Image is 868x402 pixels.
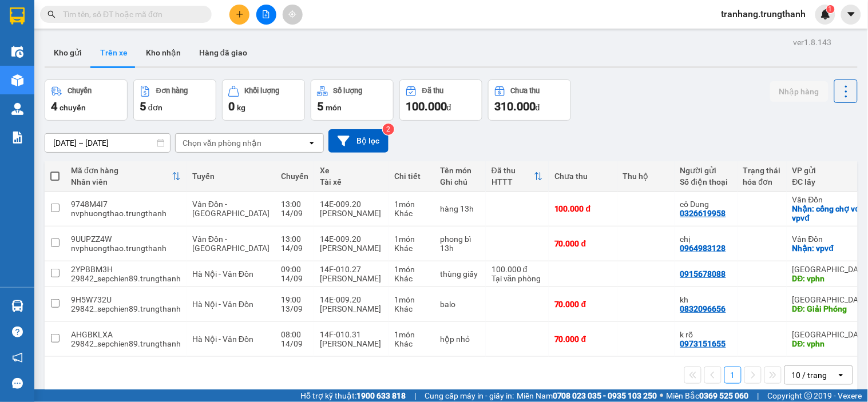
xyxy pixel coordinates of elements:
button: caret-down [841,5,861,25]
span: caret-down [846,9,857,19]
div: Tuyến [192,172,269,181]
div: 100.000 đ [554,204,612,213]
span: 4 [51,99,57,113]
div: AHGBKLXA [71,330,181,339]
div: 14/09 [281,339,308,348]
div: 70.000 đ [554,335,612,344]
div: 1 món [394,234,429,244]
div: Khác [394,244,429,253]
div: VP gửi [792,166,861,175]
div: [PERSON_NAME] [320,339,383,348]
div: Khác [394,209,429,218]
span: search [47,10,56,18]
span: 100.000 [406,99,447,113]
span: plus [236,10,244,18]
button: Bộ lọc [328,129,389,153]
button: aim [283,5,303,25]
div: Tên món [440,166,480,175]
span: chuyến [60,103,86,112]
button: Đơn hàng5đơn [133,79,216,121]
div: Khác [394,304,429,313]
span: message [12,378,23,389]
img: icon-new-feature [821,9,831,19]
div: Trạng thái [743,166,781,175]
div: Khác [394,339,429,348]
div: 70.000 đ [554,300,612,309]
span: món [326,103,342,112]
div: 9748M4I7 [71,200,181,209]
span: Hà Nội - Vân Đồn [192,335,253,344]
span: đ [536,103,540,112]
img: logo-vxr [10,7,25,25]
div: 14/09 [281,244,308,253]
div: Thu hộ [623,172,669,181]
span: 5 [140,99,146,113]
span: đơn [148,103,162,112]
input: Select a date range. [45,134,170,152]
span: Cung cấp máy in - giấy in: [425,389,514,402]
strong: 1900 633 818 [356,391,406,400]
input: Tìm tên, số ĐT hoặc mã đơn [63,8,198,21]
div: hàng 13h [440,204,480,213]
div: 14/09 [281,274,308,283]
button: Chuyến4chuyến [45,79,128,121]
div: Chưa thu [511,87,540,95]
div: 29842_sepchien89.trungthanh [71,304,181,313]
img: warehouse-icon [11,74,23,86]
span: đ [447,103,451,112]
div: 1 món [394,330,429,339]
button: Nhập hàng [770,81,829,102]
div: 1 món [394,200,429,209]
div: Số điện thoại [680,177,732,186]
img: warehouse-icon [11,103,23,115]
div: ver 1.8.143 [794,36,832,49]
button: 1 [724,367,742,384]
img: warehouse-icon [11,300,23,312]
span: 1 [829,5,833,13]
button: Kho gửi [45,39,91,66]
div: 09:00 [281,265,308,274]
div: 14F-010.27 [320,265,383,274]
div: 0964983128 [680,244,726,253]
div: Chi tiết [394,172,429,181]
div: cô Dung [680,200,732,209]
span: 0 [228,99,235,113]
span: notification [12,352,23,363]
svg: open [307,138,316,148]
div: balo [440,300,480,309]
div: hóa đơn [743,177,781,186]
div: phong bì 13h [440,234,480,253]
div: [PERSON_NAME] [320,274,383,283]
div: Đã thu [492,166,534,175]
span: tranhang.trungthanh [712,7,815,21]
div: 08:00 [281,330,308,339]
div: Chuyến [68,87,92,95]
div: Đã thu [422,87,443,95]
div: Chọn văn phòng nhận [183,137,261,149]
strong: 0369 525 060 [700,391,749,400]
div: 14/09 [281,209,308,218]
span: copyright [804,392,812,400]
button: Khối lượng0kg [222,79,305,121]
div: 0832096656 [680,304,726,313]
div: Ghi chú [440,177,480,186]
div: 1 món [394,295,429,304]
div: Khối lượng [245,87,280,95]
sup: 2 [383,124,394,135]
div: Số lượng [334,87,363,95]
img: solution-icon [11,132,23,144]
span: Miền Nam [517,389,657,402]
span: | [414,389,416,402]
div: Mã đơn hàng [71,166,172,175]
div: 13:00 [281,200,308,209]
div: 9H5W732U [71,295,181,304]
div: ĐC lấy [792,177,861,186]
div: 70.000 đ [554,239,612,248]
div: Xe [320,166,383,175]
span: 310.000 [494,99,536,113]
div: 0973151655 [680,339,726,348]
div: nvphuongthao.trungthanh [71,244,181,253]
strong: 0708 023 035 - 0935 103 250 [553,391,657,400]
span: file-add [262,10,270,18]
div: 29842_sepchien89.trungthanh [71,339,181,348]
